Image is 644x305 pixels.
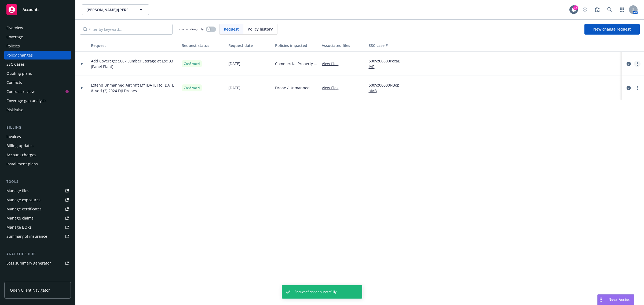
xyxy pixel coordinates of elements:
[176,27,204,31] span: Show pending only
[617,4,627,15] a: Switch app
[4,24,71,32] a: Overview
[634,61,641,67] a: more
[4,33,71,41] a: Coverage
[320,39,366,52] button: Associated files
[228,61,240,66] span: [DATE]
[4,196,71,204] a: Manage exposures
[275,61,317,66] span: Commercial Property - BOR Cleared Eff [DATE]
[6,205,42,213] div: Manage certificates
[625,61,632,67] a: circleInformation
[367,39,408,52] button: SSC case #
[91,82,177,94] span: Extend Unmanned Aircraft Eff [DATE] to [DATE] & Add (2) 2024 DJI Drones
[4,125,71,130] div: Billing
[609,297,630,302] span: Nova Assist
[91,43,177,48] div: Request
[4,106,71,114] a: RiskPulse
[224,26,239,32] span: Request
[82,4,149,15] button: [PERSON_NAME]/[PERSON_NAME] Construction, Inc.
[584,24,640,35] a: New change request
[604,4,615,15] a: Search
[6,132,21,141] div: Invoices
[6,106,23,114] div: RiskPulse
[182,43,224,48] div: Request status
[6,142,34,150] div: Billing updates
[6,196,41,204] div: Manage exposures
[80,24,173,35] input: Filter by keyword...
[322,61,343,66] a: View files
[91,58,177,69] span: Add Coverage: 500k Lumber Storage at Loc 33 (Panel Plant)
[275,85,317,91] span: Drone / Unmanned Aerial Vehicles / Unmanned Aircraft Systems Liability - BOR Cleared [DATE]
[275,43,317,48] div: Policies impacted
[226,39,273,52] button: Request date
[6,223,32,232] div: Manage BORs
[6,96,46,105] div: Coverage gap analysis
[23,8,39,12] span: Accounts
[4,259,71,267] a: Loss summary generator
[295,289,337,294] span: Request finished succesfully.
[593,27,631,32] span: New change request
[597,294,634,305] button: Nova Assist
[4,69,71,78] a: Quoting plans
[6,259,51,267] div: Loss summary generator
[6,60,25,69] div: SSC Cases
[4,87,71,96] a: Contract review
[580,4,590,15] a: Start snowing
[6,151,36,159] div: Account charges
[6,214,34,222] div: Manage claims
[4,51,71,59] a: Policy changes
[6,160,38,168] div: Installment plans
[4,214,71,222] a: Manage claims
[4,187,71,195] a: Manage files
[184,61,200,66] span: Confirmed
[180,39,226,52] button: Request status
[592,4,603,15] a: Report a Bug
[75,76,89,100] div: Toggle Row Expanded
[322,85,343,91] a: View files
[6,69,32,78] div: Quoting plans
[6,42,20,50] div: Policies
[4,151,71,159] a: Account charges
[6,33,23,41] div: Coverage
[4,60,71,69] a: SSC Cases
[248,26,273,32] span: Policy history
[4,205,71,213] a: Manage certificates
[4,78,71,87] a: Contacts
[4,2,71,17] a: Accounts
[75,52,89,76] div: Toggle Row Expanded
[6,187,29,195] div: Manage files
[598,295,604,305] div: Drag to move
[184,85,200,90] span: Confirmed
[4,142,71,150] a: Billing updates
[273,39,320,52] button: Policies impacted
[6,24,23,32] div: Overview
[369,58,406,69] a: 500Vz00000PcxaBIAR
[4,96,71,105] a: Coverage gap analysis
[228,85,240,91] span: [DATE]
[322,43,364,48] div: Associated files
[634,85,641,91] a: more
[4,251,71,257] div: Analytics hub
[369,82,406,94] a: 500Vz00000N3opaIAB
[228,43,271,48] div: Request date
[625,85,632,91] a: circleInformation
[4,160,71,168] a: Installment plans
[6,87,35,96] div: Contract review
[4,223,71,232] a: Manage BORs
[6,232,47,241] div: Summary of insurance
[573,5,578,10] div: 17
[6,78,22,87] div: Contacts
[6,51,33,59] div: Policy changes
[4,42,71,50] a: Policies
[86,7,133,13] span: [PERSON_NAME]/[PERSON_NAME] Construction, Inc.
[369,43,406,48] div: SSC case #
[4,232,71,241] a: Summary of insurance
[89,39,180,52] button: Request
[4,179,71,184] div: Tools
[4,132,71,141] a: Invoices
[10,287,50,293] span: Open Client Navigator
